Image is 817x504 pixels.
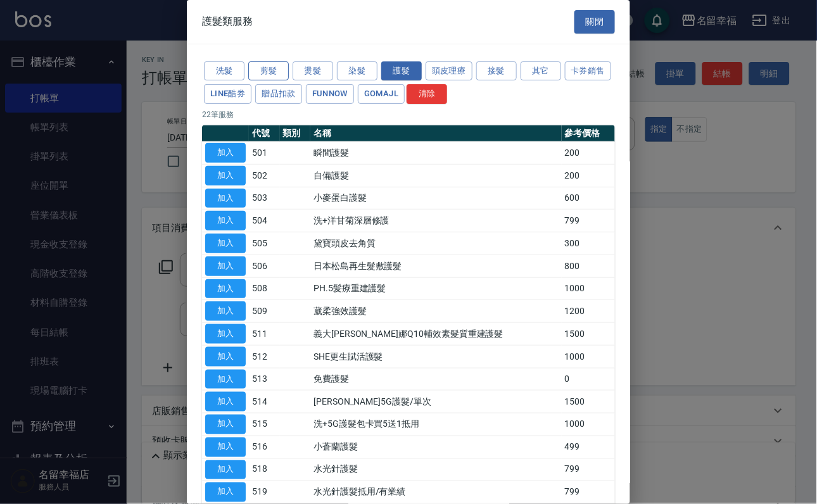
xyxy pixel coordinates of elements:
td: 免費護髮 [310,368,562,391]
button: 護髮 [381,61,422,81]
td: 水光針護髮抵用/有業績 [310,481,562,504]
p: 22 筆服務 [202,109,615,120]
td: 506 [249,255,280,277]
th: 名稱 [310,125,562,142]
td: 509 [249,300,280,323]
td: 505 [249,232,280,255]
td: PH.5髪療重建護髮 [310,277,562,300]
td: 502 [249,164,280,187]
button: 剪髮 [248,61,289,81]
button: 加入 [205,438,246,457]
button: 卡券銷售 [565,61,612,81]
td: 499 [562,436,615,458]
td: 洗+5G護髮包卡買5送1抵用 [310,413,562,436]
button: 贈品扣款 [255,84,302,104]
td: 799 [562,481,615,504]
td: 1500 [562,323,615,346]
button: LINE酷券 [204,84,251,104]
span: 護髮類服務 [202,15,253,28]
button: FUNNOW [306,84,354,104]
td: 501 [249,142,280,165]
button: 加入 [205,347,246,367]
td: 瞬間護髮 [310,142,562,165]
button: 加入 [205,370,246,389]
td: 洗+洋甘菊深層修護 [310,210,562,232]
th: 代號 [249,125,280,142]
td: 200 [562,164,615,187]
td: 1000 [562,413,615,436]
button: 加入 [205,415,246,434]
button: 加入 [205,166,246,186]
td: 516 [249,436,280,458]
td: 1000 [562,277,615,300]
button: 加入 [205,324,246,344]
td: 511 [249,323,280,346]
button: 加入 [205,301,246,321]
button: 洗髮 [204,61,244,81]
td: 1200 [562,300,615,323]
button: 加入 [205,189,246,208]
td: 800 [562,255,615,277]
th: 類別 [280,125,311,142]
td: 1000 [562,345,615,368]
button: 加入 [205,211,246,230]
td: 黛寶頭皮去角質 [310,232,562,255]
button: 清除 [407,84,447,104]
button: 燙髮 [293,61,333,81]
td: 義大[PERSON_NAME]娜Q10輔效素髮質重建護髮 [310,323,562,346]
td: [PERSON_NAME]5G護髮/單次 [310,391,562,413]
button: 染髮 [337,61,377,81]
td: 日本松島再生髮敷護髮 [310,255,562,277]
button: 加入 [205,256,246,276]
button: 加入 [205,392,246,412]
button: 加入 [205,143,246,163]
td: 水光針護髮 [310,458,562,481]
td: 600 [562,187,615,210]
td: 799 [562,210,615,232]
th: 參考價格 [562,125,615,142]
td: 0 [562,368,615,391]
td: 自備護髮 [310,164,562,187]
button: 接髮 [476,61,517,81]
button: 加入 [205,234,246,253]
button: 加入 [205,460,246,480]
td: 小蒼蘭護髮 [310,436,562,458]
td: 300 [562,232,615,255]
td: 小麥蛋白護髮 [310,187,562,210]
button: 加入 [205,279,246,299]
td: 200 [562,142,615,165]
td: 518 [249,458,280,481]
td: 519 [249,481,280,504]
button: 加入 [205,482,246,502]
button: GOMAJL [358,84,405,104]
td: 512 [249,345,280,368]
td: 葳柔強效護髮 [310,300,562,323]
td: 515 [249,413,280,436]
td: 1500 [562,391,615,413]
button: 頭皮理療 [426,61,472,81]
td: 503 [249,187,280,210]
td: 504 [249,210,280,232]
td: 513 [249,368,280,391]
td: 514 [249,391,280,413]
td: SHE更生賦活護髮 [310,345,562,368]
td: 799 [562,458,615,481]
button: 其它 [521,61,561,81]
td: 508 [249,277,280,300]
button: 關閉 [574,10,615,34]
